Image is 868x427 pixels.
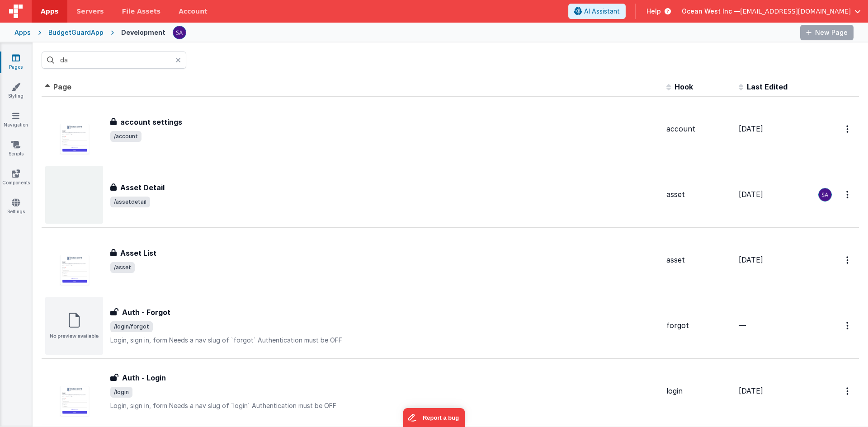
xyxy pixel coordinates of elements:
[841,316,855,335] button: Options
[110,401,659,410] p: Login, sign in, form Needs a nav slug of `login` Authentication must be OFF
[740,7,851,16] span: [EMAIL_ADDRESS][DOMAIN_NAME]
[675,82,693,91] span: Hook
[48,28,104,37] div: BudgetGuardApp
[110,131,142,142] span: /account
[739,321,746,330] span: —
[14,28,31,37] div: Apps
[76,7,104,16] span: Servers
[120,117,182,127] h3: account settings
[682,7,861,16] button: Ocean West Inc — [EMAIL_ADDRESS][DOMAIN_NAME]
[841,382,855,400] button: Options
[403,408,465,427] iframe: Marker.io feedback button
[110,336,659,345] p: Login, sign in, form Needs a nav slug of `forgot` Authentication must be OFF
[110,387,132,398] span: /login
[110,321,153,332] span: /login/forgot
[120,182,165,193] h3: Asset Detail
[739,386,763,395] span: [DATE]
[682,7,740,16] span: Ocean West Inc —
[120,248,156,258] h3: Asset List
[568,4,626,19] button: AI Assistant
[121,28,165,37] div: Development
[53,82,71,91] span: Page
[841,185,855,204] button: Options
[800,25,854,40] button: New Page
[739,190,763,199] span: [DATE]
[666,320,731,331] div: forgot
[173,26,186,39] img: 79293985458095ca2ac202dc7eb50dda
[110,197,150,207] span: /assetdetail
[646,7,661,16] span: Help
[739,124,763,133] span: [DATE]
[666,255,731,265] div: asset
[42,52,186,69] input: Search pages, id's ...
[122,372,166,383] h3: Auth - Login
[819,188,831,201] img: 79293985458095ca2ac202dc7eb50dda
[666,386,731,396] div: login
[841,120,855,138] button: Options
[110,262,135,273] span: /asset
[841,251,855,269] button: Options
[747,82,788,91] span: Last Edited
[122,7,161,16] span: File Assets
[122,307,170,318] h3: Auth - Forgot
[666,124,731,134] div: account
[739,255,763,264] span: [DATE]
[666,189,731,200] div: asset
[584,7,620,16] span: AI Assistant
[41,7,58,16] span: Apps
